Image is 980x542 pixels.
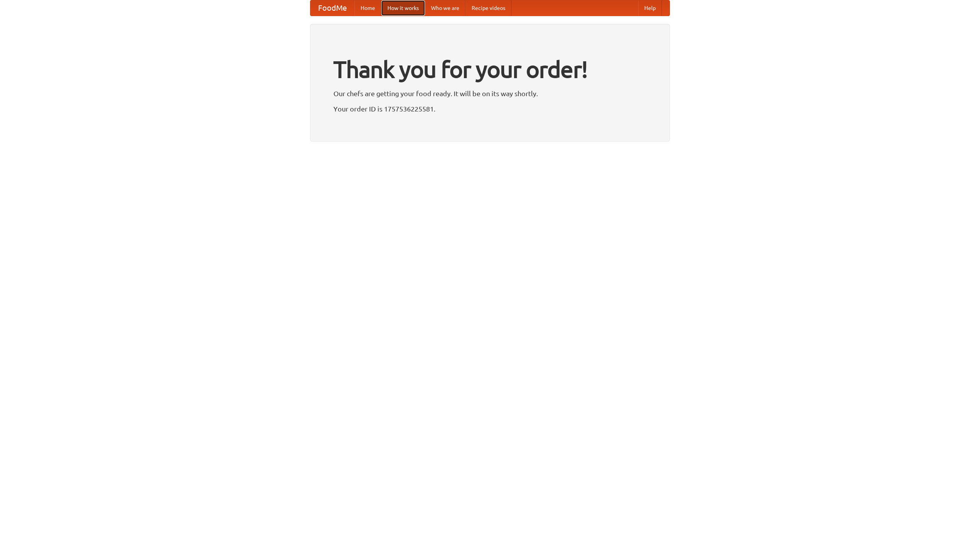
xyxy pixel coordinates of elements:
[381,0,425,16] a: How it works
[354,0,381,16] a: Home
[333,103,647,115] p: Your order ID is 1757536225581.
[638,0,662,16] a: Help
[465,0,511,16] a: Recipe videos
[333,51,647,88] h1: Thank you for your order!
[425,0,465,16] a: Who we are
[310,0,354,16] a: FoodMe
[333,88,647,99] p: Our chefs are getting your food ready. It will be on its way shortly.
